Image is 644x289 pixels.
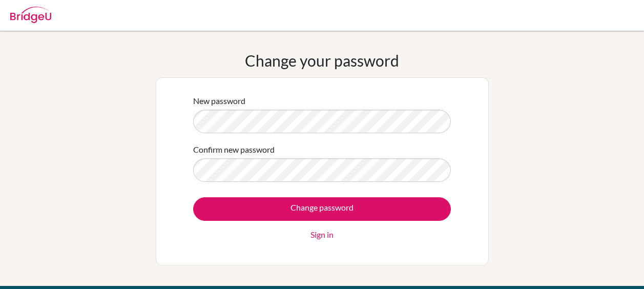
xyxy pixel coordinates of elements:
img: Bridge-U [10,7,51,23]
label: Confirm new password [193,143,275,156]
a: Sign in [310,229,334,241]
label: New password [193,95,245,107]
h1: Change your password [245,51,399,70]
input: Change password [193,197,451,221]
